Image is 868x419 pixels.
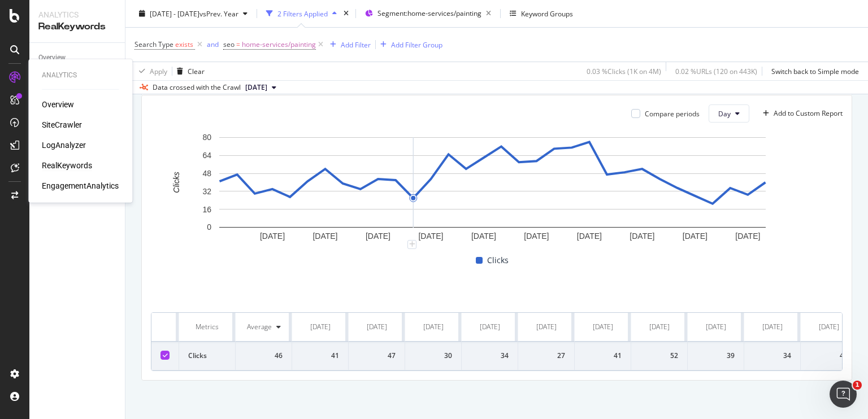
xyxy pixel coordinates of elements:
[423,322,444,332] div: [DATE]
[38,52,66,64] div: Overview
[587,66,661,76] div: 0.03 % Clicks ( 1K on 4M )
[134,40,173,49] span: Search Type
[310,322,331,332] div: [DATE]
[241,81,281,94] button: [DATE]
[521,8,573,18] div: Keyword Groups
[593,322,613,332] div: [DATE]
[810,351,848,361] div: 43
[242,37,316,53] span: home-services/painting
[313,232,337,241] text: [DATE]
[202,205,211,214] text: 16
[38,52,117,64] a: Overview
[42,139,86,151] a: LogAnalyzer
[207,39,219,50] button: and
[771,66,859,76] div: Switch back to Simple mode
[407,240,416,249] div: plus
[245,351,283,361] div: 46
[471,351,509,361] div: 34
[150,66,167,76] div: Apply
[524,232,549,241] text: [DATE]
[42,99,74,110] a: Overview
[341,40,371,49] div: Add Filter
[262,5,341,23] button: 2 Filters Applied
[418,232,443,241] text: [DATE]
[675,66,757,76] div: 0.02 % URLs ( 120 on 443K )
[358,351,396,361] div: 47
[649,322,670,332] div: [DATE]
[505,5,578,23] button: Keyword Groups
[199,8,238,18] span: vs Prev. Year
[819,322,839,332] div: [DATE]
[38,20,116,33] div: RealKeywords
[366,232,390,241] text: [DATE]
[487,254,509,267] span: Clicks
[223,40,235,49] span: seo
[414,351,452,361] div: 30
[42,180,119,191] a: EngagementAnalytics
[188,66,205,76] div: Clear
[767,62,859,80] button: Switch back to Simple mode
[762,322,783,332] div: [DATE]
[753,351,791,361] div: 34
[683,232,708,241] text: [DATE]
[151,132,834,245] svg: A chart.
[718,109,731,119] span: Day
[640,351,678,361] div: 52
[236,40,240,49] span: =
[377,8,481,18] span: Segment: home-services/painting
[391,40,442,49] div: Add Filter Group
[735,232,760,241] text: [DATE]
[645,109,700,119] div: Compare periods
[536,322,557,332] div: [DATE]
[202,151,211,160] text: 64
[150,8,199,18] span: [DATE] - [DATE]
[584,351,622,361] div: 41
[367,322,387,332] div: [DATE]
[207,223,211,232] text: 0
[376,38,442,51] button: Add Filter Group
[202,187,211,196] text: 32
[134,62,167,80] button: Apply
[758,104,843,123] button: Add to Custom Report
[188,322,226,332] div: Metrics
[277,8,328,18] div: 2 Filters Applied
[202,133,211,142] text: 80
[175,40,193,49] span: exists
[260,232,285,241] text: [DATE]
[42,119,82,130] a: SiteCrawler
[202,169,211,178] text: 48
[630,232,654,241] text: [DATE]
[42,160,92,171] a: RealKeywords
[172,62,205,80] button: Clear
[361,5,496,23] button: Segment:home-services/painting
[245,82,267,93] span: 2023 Nov. 3rd
[709,104,749,123] button: Day
[325,38,371,51] button: Add Filter
[774,110,843,117] div: Add to Custom Report
[153,82,241,93] div: Data crossed with the Crawl
[247,322,272,332] div: Average
[830,381,857,408] iframe: Intercom live chat
[172,172,181,193] text: Clicks
[706,322,726,332] div: [DATE]
[853,381,862,390] span: 1
[527,351,565,361] div: 27
[341,8,351,19] div: times
[179,342,236,370] td: Clicks
[577,232,602,241] text: [DATE]
[134,5,252,23] button: [DATE] - [DATE]vsPrev. Year
[697,351,735,361] div: 39
[38,9,116,20] div: Analytics
[42,71,119,80] div: Analytics
[471,232,496,241] text: [DATE]
[207,40,219,49] div: and
[301,351,339,361] div: 41
[480,322,500,332] div: [DATE]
